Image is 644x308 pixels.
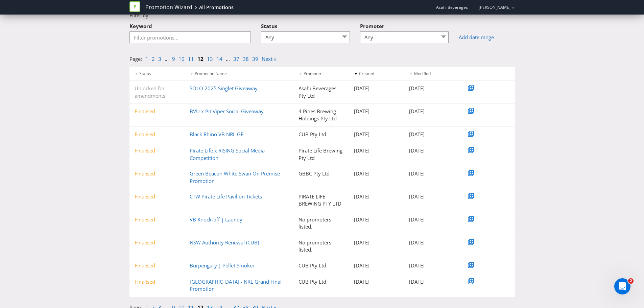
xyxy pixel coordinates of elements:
span: Asahi Beverages [436,4,468,10]
span: ▼ [354,71,358,76]
div: [DATE] [349,170,404,177]
div: Finalised [129,108,185,115]
div: [DATE] [349,278,404,285]
a: Promotion Wizard [145,3,192,11]
a: Next » [262,55,276,62]
label: Keyword [129,19,152,30]
div: No promoters listed. [293,239,349,254]
span: ▼ [299,71,303,76]
div: Finalised [129,278,185,285]
a: 39 [252,55,258,62]
div: All Promotions [199,4,234,11]
div: [DATE] [404,193,459,200]
span: Promoter [304,71,321,76]
div: Finalised [129,131,185,138]
span: Modified [414,71,431,76]
div: [DATE] [404,239,459,246]
a: 14 [216,55,222,62]
a: Black Rhino VB NRL GF [190,131,243,138]
a: Green Beacon White Swan On Premise Promotion [190,170,280,184]
span: Promoter [360,23,384,29]
div: CUB Pty Ltd [293,262,349,269]
a: 1 [145,55,148,62]
span: Promotion Name [195,71,227,76]
div: [DATE] [349,216,404,223]
div: [DATE] [404,278,459,285]
a: 12 [197,55,204,62]
a: 2 [152,55,155,62]
div: Asahi Beverages Pty Ltd [293,85,349,99]
div: Finalised [129,216,185,223]
div: [DATE] [349,131,404,138]
span: 2 [628,278,634,284]
a: 13 [207,55,213,62]
input: Filter promotions... [129,31,251,43]
a: [PERSON_NAME] [472,4,510,10]
div: Unlocked for amendments [129,85,185,99]
span: ▼ [190,71,194,76]
span: Status [139,71,151,76]
div: [DATE] [404,216,459,223]
div: Finalised [129,193,185,200]
li: ... [226,55,233,63]
div: [DATE] [349,85,404,92]
span: Status [261,23,277,29]
div: Pirate Life Brewing Pty Ltd [293,147,349,162]
div: [DATE] [349,239,404,246]
div: [DATE] [349,262,404,269]
li: ... [165,55,172,63]
a: 11 [188,55,194,62]
span: ▼ [409,71,413,76]
a: 37 [233,55,239,62]
div: 4 Pines Brewing Holdings Pty Ltd [293,108,349,122]
a: [GEOGRAPHIC_DATA] - NRL Grand Final Promotion [190,278,282,292]
div: [DATE] [404,85,459,92]
div: [DATE] [349,147,404,154]
div: No promoters listed. [293,216,349,231]
div: PIRATE LIFE BREWING PTY LTD [293,193,349,208]
div: [DATE] [404,262,459,269]
iframe: Intercom live chat [614,278,630,294]
a: Burpengary | Pellet Smoker [190,262,255,269]
div: [DATE] [349,193,404,200]
span: ▼ [135,71,139,76]
a: Pirate Life x RISING Social Media Competition [190,147,265,161]
a: 38 [243,55,249,62]
div: CUB Pty Ltd [293,278,349,285]
a: NSW Authority Renewal (CUB) [190,239,259,246]
a: 10 [178,55,185,62]
div: [DATE] [404,108,459,115]
a: VB Knock-off | Laundy [190,216,242,223]
div: [DATE] [404,131,459,138]
div: [DATE] [404,170,459,177]
div: [DATE] [404,147,459,154]
span: Created [359,71,374,76]
div: [DATE] [349,108,404,115]
div: CUB Pty Ltd [293,131,349,138]
span: Page: [129,55,142,62]
a: 9 [172,55,175,62]
a: Add date range [459,34,515,41]
div: Finalised [129,262,185,269]
div: Finalised [129,170,185,177]
a: SOLO 2025 Singlet Giveaway [190,85,258,92]
div: Finalised [129,147,185,154]
div: GBBC Pty Ltd [293,170,349,177]
a: BVU x Pit Viper Social Giveaway [190,108,264,115]
a: 3 [158,55,161,62]
a: CTW Pirate Life Pavilion Tickets [190,193,262,200]
div: Finalised [129,239,185,246]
